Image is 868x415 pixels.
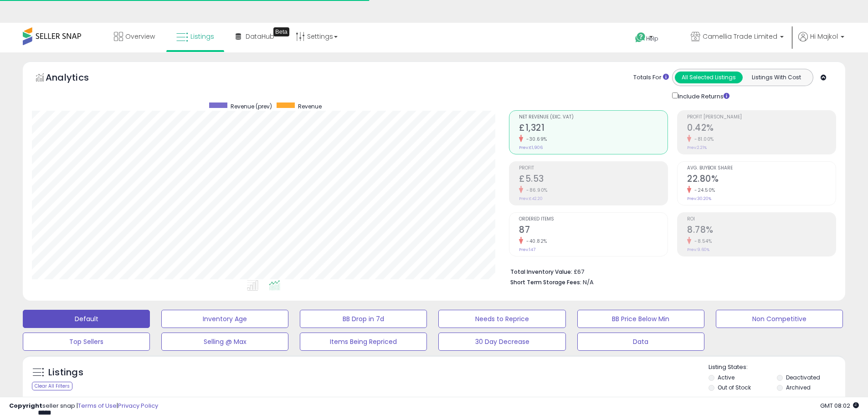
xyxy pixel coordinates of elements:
h2: £1,321 [519,123,668,135]
b: Total Inventory Value: [510,268,572,276]
small: -24.50% [691,187,715,194]
small: -86.90% [523,187,548,194]
div: Include Returns [665,91,740,101]
span: N/A [583,278,594,287]
button: Default [23,310,150,328]
button: All Selected Listings [675,72,743,83]
span: Avg. Buybox Share [687,166,836,171]
label: Archived [786,384,811,391]
a: DataHub [229,23,281,50]
button: Listings With Cost [742,72,810,83]
button: Inventory Age [161,310,288,328]
small: Prev: 9.60% [687,247,709,252]
span: Listings [190,32,214,41]
small: -8.54% [691,238,712,245]
h5: Analytics [46,71,107,86]
h2: 22.80% [687,174,836,186]
a: Help [628,25,676,52]
span: Revenue [298,102,322,110]
label: Deactivated [786,374,820,381]
span: ROI [687,217,836,222]
button: Items Being Repriced [300,333,427,351]
a: Camellia Trade Limited [684,23,791,52]
div: Clear All Filters [32,382,72,390]
h2: £5.53 [519,174,668,186]
small: Prev: 2.21% [687,145,707,150]
small: -30.69% [523,136,547,143]
button: Non Competitive [716,310,843,328]
button: Selling @ Max [161,333,288,351]
div: Tooltip anchor [273,27,289,36]
span: Overview [125,32,155,41]
small: Prev: £42.20 [519,196,543,201]
h2: 0.42% [687,123,836,135]
span: Help [646,35,658,42]
span: Camellia Trade Limited [703,32,777,41]
li: £67 [510,266,829,277]
span: Net Revenue (Exc. VAT) [519,115,668,120]
h5: Listings [48,366,83,379]
div: Totals For [633,73,669,82]
a: Overview [107,23,162,50]
span: Hi Majkol [810,32,838,41]
a: Listings [169,23,221,50]
button: Needs to Reprice [438,310,565,328]
h2: 8.78% [687,225,836,237]
strong: Copyright [9,401,42,410]
button: BB Drop in 7d [300,310,427,328]
small: -40.82% [523,238,547,245]
span: Profit [519,166,668,171]
button: Top Sellers [23,333,150,351]
p: Listing States: [709,363,845,372]
span: Revenue (prev) [231,102,272,110]
a: Hi Majkol [798,32,844,52]
span: 2025-10-15 08:02 GMT [820,401,859,410]
a: Privacy Policy [118,401,158,410]
label: Out of Stock [718,384,751,391]
small: Prev: £1,906 [519,145,543,150]
button: BB Price Below Min [577,310,704,328]
small: Prev: 30.20% [687,196,711,201]
b: Short Term Storage Fees: [510,278,581,286]
span: DataHub [246,32,274,41]
a: Terms of Use [78,401,117,410]
div: seller snap | | [9,402,158,410]
a: Settings [289,23,344,50]
small: Prev: 147 [519,247,535,252]
label: Active [718,374,734,381]
span: Profit [PERSON_NAME] [687,115,836,120]
button: Data [577,333,704,351]
small: -81.00% [691,136,714,143]
h2: 87 [519,225,668,237]
span: Ordered Items [519,217,668,222]
i: Get Help [635,32,646,43]
button: 30 Day Decrease [438,333,565,351]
